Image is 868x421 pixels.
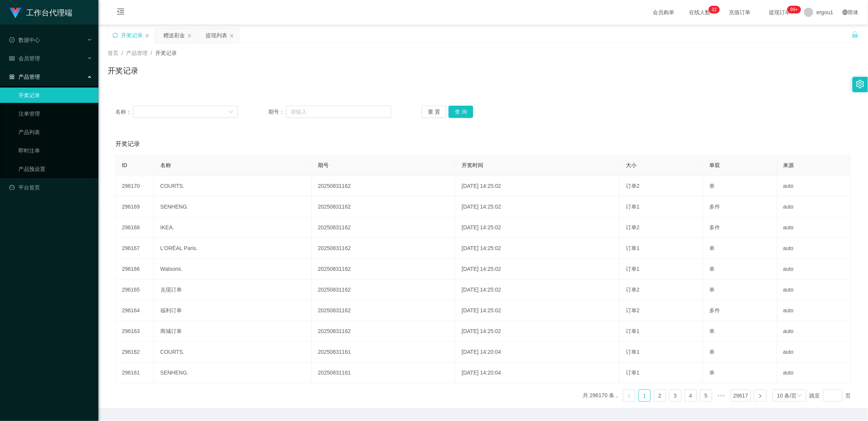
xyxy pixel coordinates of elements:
span: 单 [709,266,715,272]
span: 开奖记录 [115,139,140,149]
div: 提现列表 [206,28,227,43]
td: auto [777,342,851,363]
button: 重 置 [422,106,446,118]
span: 订单2 [626,183,640,189]
td: auto [777,321,851,342]
td: [DATE] 14:25:02 [456,259,620,280]
td: auto [777,176,851,197]
td: COURTS. [154,176,312,197]
td: auto [777,300,851,321]
h1: 开奖记录 [108,65,138,76]
span: 订单2 [626,307,640,313]
span: 开奖时间 [462,162,483,168]
i: 图标: appstore-o [9,74,15,80]
span: 会员管理 [9,55,40,61]
li: 向后 5 页 [715,390,728,402]
i: 图标: sync [113,33,118,38]
span: 单 [709,328,715,334]
div: 赠送彩金 [163,28,185,43]
td: L'ORÉAL Paris. [154,238,312,259]
td: [DATE] 14:25:02 [456,176,620,197]
span: 大小 [626,162,637,168]
td: 20250831162 [312,321,456,342]
i: 图标: close [187,33,192,38]
i: 图标: left [627,394,632,398]
td: 福利订单 [154,300,312,321]
td: 296161 [116,363,154,383]
span: 名称 [160,162,171,168]
td: 296163 [116,321,154,342]
li: 1 [639,390,651,402]
a: 图标: dashboard平台首页 [9,180,92,195]
td: [DATE] 14:25:02 [456,197,620,217]
div: 跳至 页 [810,390,851,402]
i: 图标: down [797,393,802,399]
td: [DATE] 14:25:02 [456,300,620,321]
a: 开奖记录 [18,88,92,103]
span: 期号： [269,108,286,116]
span: 数据中心 [9,37,40,43]
li: 5 [700,390,712,402]
td: auto [777,363,851,383]
i: 图标: right [758,394,763,398]
td: COURTS. [154,342,312,363]
span: 提现订单 [765,10,794,15]
td: 296169 [116,197,154,217]
a: 工作台代理端 [9,9,72,15]
td: IKEA. [154,217,312,238]
td: 20250831162 [312,217,456,238]
span: 名称： [115,108,133,116]
span: 订单1 [626,328,640,334]
td: 20250831162 [312,197,456,217]
a: 3 [670,390,681,401]
span: 首页 [108,50,118,56]
sup: 32 [709,6,720,13]
li: 共 296170 条， [583,390,620,402]
td: SENHENG. [154,197,312,217]
span: ID [122,162,127,168]
td: 20250831162 [312,176,456,197]
span: 产品管理 [126,50,148,56]
div: 10 条/页 [777,390,797,401]
span: 单 [709,183,715,189]
span: 产品管理 [9,74,40,80]
td: 296162 [116,342,154,363]
a: 产品列表 [18,124,92,140]
span: / [121,50,123,56]
a: 2 [654,390,666,401]
td: Watsons. [154,259,312,280]
li: 29617 [731,390,751,402]
td: auto [777,280,851,300]
i: 图标: menu-fold [108,0,134,25]
i: 图标: unlock [852,31,859,38]
li: 上一页 [623,390,635,402]
img: logo.9652507e.png [9,8,22,18]
td: [DATE] 14:25:02 [456,280,620,300]
li: 4 [685,390,697,402]
sup: 1032 [787,6,801,13]
i: 图标: close [229,33,234,38]
td: 兑现订单 [154,280,312,300]
span: 订单1 [626,349,640,355]
td: 20250831162 [312,300,456,321]
span: 单 [709,370,715,376]
span: 多件 [709,224,720,230]
li: 2 [654,390,666,402]
div: 开奖记录 [121,28,143,43]
li: 下一页 [754,390,767,402]
span: 单 [709,245,715,251]
td: 296166 [116,259,154,280]
td: 20250831161 [312,363,456,383]
h1: 工作台代理端 [26,0,72,25]
a: 注单管理 [18,106,92,121]
span: 订单1 [626,370,640,376]
span: 在线人数 [685,10,714,15]
button: 查 询 [449,106,473,118]
td: 296170 [116,176,154,197]
i: 图标: down [229,109,233,115]
a: 即时注单 [18,143,92,158]
td: 20250831162 [312,259,456,280]
i: 图标: close [145,33,150,38]
a: 1 [639,390,650,401]
i: 图标: setting [856,80,865,88]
